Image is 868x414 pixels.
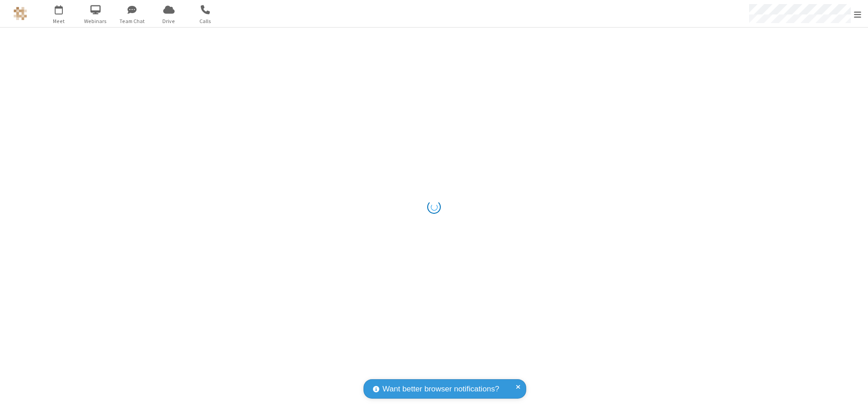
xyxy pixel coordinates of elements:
[14,7,27,20] img: QA Selenium DO NOT DELETE OR CHANGE
[189,17,222,25] span: Calls
[152,17,186,25] span: Drive
[42,17,76,25] span: Meet
[79,17,113,25] span: Webinars
[382,383,499,395] span: Want better browser notifications?
[115,17,149,25] span: Team Chat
